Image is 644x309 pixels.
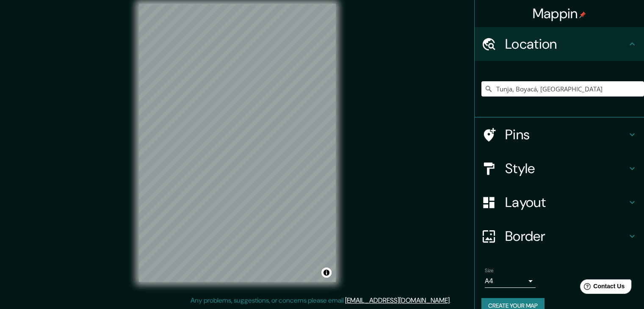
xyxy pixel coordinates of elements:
[485,267,494,274] label: Size
[505,36,627,52] h4: Location
[475,152,644,185] div: Style
[191,295,451,306] p: Any problems, suggestions, or concerns please email .
[345,296,450,305] a: [EMAIL_ADDRESS][DOMAIN_NAME]
[139,4,336,282] canvas: Map
[505,228,627,245] h4: Border
[533,5,586,22] h4: Mappin
[579,11,586,18] img: pin-icon.png
[475,219,644,253] div: Border
[475,185,644,219] div: Layout
[569,276,635,300] iframe: Help widget launcher
[321,268,332,278] button: Toggle attribution
[451,295,452,306] div: .
[481,81,644,97] input: Pick your city or area
[475,118,644,152] div: Pins
[505,160,627,177] h4: Style
[505,126,627,143] h4: Pins
[475,27,644,61] div: Location
[452,295,454,306] div: .
[485,274,536,288] div: A4
[505,194,627,211] h4: Layout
